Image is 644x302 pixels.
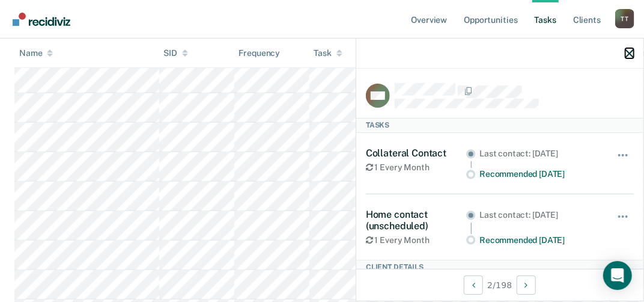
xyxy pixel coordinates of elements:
div: 1 Every Month [366,162,466,173]
div: Open Intercom Messenger [603,261,632,290]
div: T T [615,9,634,28]
div: Task [314,48,342,58]
div: Name [19,48,53,58]
div: Tasks [356,118,643,132]
button: Previous Client [464,276,483,295]
div: SID [164,48,189,58]
div: Frequency [239,48,281,58]
div: Collateral Contact [366,147,466,159]
div: Recommended [DATE] [479,235,600,245]
div: Client Details [356,260,643,274]
button: Profile dropdown button [615,9,634,28]
div: 2 / 198 [356,269,643,301]
img: Recidiviz [13,13,70,26]
div: Last contact: [DATE] [479,149,600,159]
div: Home contact (unscheduled) [366,209,466,232]
button: Next Client [517,276,536,295]
div: 1 Every Month [366,235,466,245]
div: Recommended [DATE] [479,169,600,179]
div: Last contact: [DATE] [479,210,600,220]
